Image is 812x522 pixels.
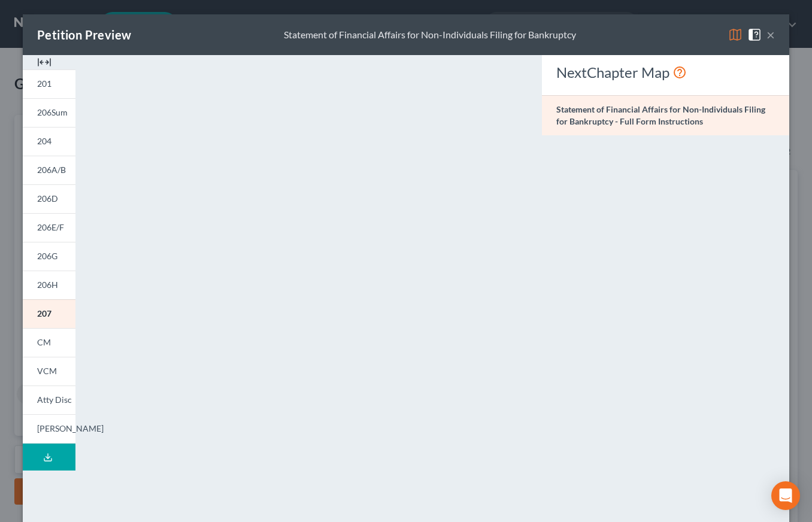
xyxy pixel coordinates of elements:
a: CM [23,328,75,357]
img: map-eea8200ae884c6f1103ae1953ef3d486a96c86aabb227e865a55264e3737af1f.svg [728,28,743,42]
span: 204 [37,136,51,146]
span: 207 [37,308,51,318]
a: 201 [23,69,75,98]
a: 206A/B [23,156,75,184]
a: 206Sum [23,98,75,127]
span: 201 [37,78,51,89]
span: 206G [37,251,57,261]
a: VCM [23,357,75,386]
div: Open Intercom Messenger [771,481,800,510]
span: CM [37,337,51,347]
span: Atty Disc [37,394,72,405]
span: 206D [37,193,58,204]
a: 206G [23,242,75,271]
img: expand-e0f6d898513216a626fdd78e52531dac95497ffd26381d4c15ee2fc46db09dca.svg [37,55,51,69]
span: VCM [37,366,57,376]
div: NextChapter Map [556,63,775,82]
a: 206H [23,271,75,299]
span: [PERSON_NAME] [37,423,104,433]
img: help-close-5ba153eb36485ed6c1ea00a893f15db1cb9b99d6cae46e1a8edb6c62d00a1a76.svg [747,28,762,42]
div: Petition Preview [37,26,131,43]
div: Statement of Financial Affairs for Non-Individuals Filing for Bankruptcy [284,28,576,42]
a: 206E/F [23,213,75,242]
a: 204 [23,127,75,156]
span: 206A/B [37,165,66,175]
strong: Statement of Financial Affairs for Non-Individuals Filing for Bankruptcy - Full Form Instructions [556,104,765,126]
button: × [766,28,775,42]
span: 206H [37,280,58,290]
a: 206D [23,184,75,213]
a: [PERSON_NAME] [23,414,75,444]
span: 206E/F [37,222,64,232]
a: 207 [23,299,75,328]
span: 206Sum [37,107,68,117]
a: Atty Disc [23,386,75,414]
